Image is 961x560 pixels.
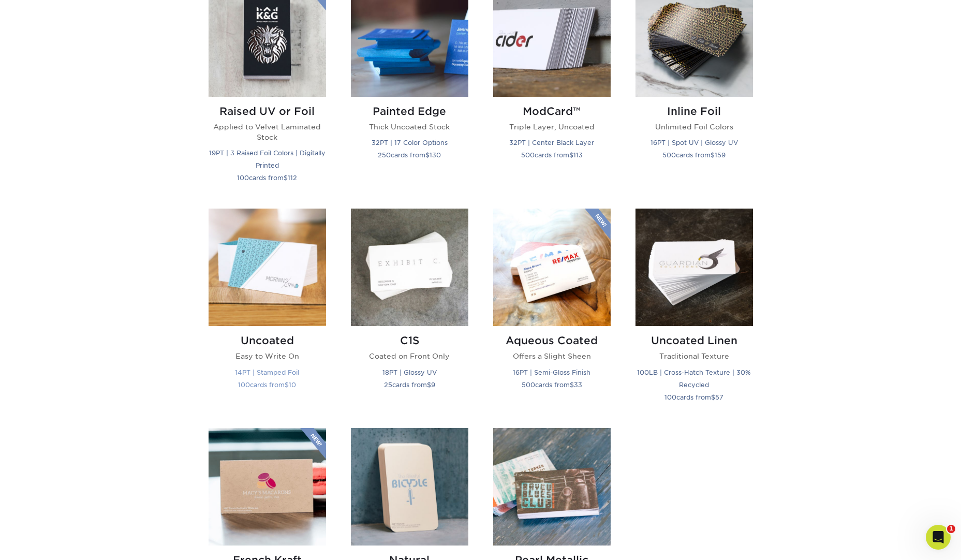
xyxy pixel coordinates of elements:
small: 18PT | Glossy UV [382,369,437,376]
span: 100 [664,393,676,401]
small: cards from [522,381,582,389]
span: 112 [288,174,297,182]
span: $ [711,151,715,159]
span: 57 [715,393,723,401]
a: Uncoated Business Cards Uncoated Easy to Write On 14PT | Stamped Foil 100cards from$10 [209,209,326,415]
img: French Kraft Business Cards [209,428,326,546]
h2: Aqueous Coated [493,334,611,347]
p: Coated on Front Only [351,351,468,361]
small: 19PT | 3 Raised Foil Colors | Digitally Printed [209,149,326,169]
small: cards from [662,151,726,159]
h2: Raised UV or Foil [209,105,326,117]
small: cards from [521,151,583,159]
img: Aqueous Coated Business Cards [493,209,611,326]
span: 113 [573,151,583,159]
span: 500 [521,151,535,159]
small: 14PT | Stamped Foil [235,369,299,376]
a: Uncoated Linen Business Cards Uncoated Linen Traditional Texture 100LB | Cross-Hatch Texture | 30... [635,209,753,415]
span: 1 [947,525,955,533]
img: Uncoated Linen Business Cards [635,209,753,326]
a: Aqueous Coated Business Cards Aqueous Coated Offers a Slight Sheen 16PT | Semi-Gloss Finish 500ca... [493,209,611,415]
img: C1S Business Cards [351,209,468,326]
h2: ModCard™ [493,105,611,117]
small: 16PT | Spot UV | Glossy UV [650,139,738,146]
span: 9 [431,381,435,389]
span: $ [285,381,289,389]
small: 32PT | 17 Color Options [372,139,448,146]
p: Triple Layer, Uncoated [493,122,611,132]
p: Thick Uncoated Stock [351,122,468,132]
img: Natural Business Cards [351,428,468,546]
h2: Uncoated Linen [635,334,753,347]
iframe: Intercom live chat [926,525,951,550]
small: cards from [664,393,723,401]
span: 500 [662,151,676,159]
span: 159 [715,151,726,159]
h2: C1S [351,334,468,347]
span: 10 [289,381,296,389]
span: 500 [522,381,535,389]
span: $ [570,381,574,389]
span: 33 [574,381,582,389]
img: New Product [585,209,611,240]
span: $ [425,151,430,159]
small: 16PT | Semi-Gloss Finish [513,369,590,376]
small: cards from [384,381,435,389]
p: Unlimited Foil Colors [635,122,753,132]
h2: Inline Foil [635,105,753,117]
small: 100LB | Cross-Hatch Texture | 30% Recycled [637,369,751,389]
span: 250 [378,151,391,159]
span: $ [284,174,288,182]
span: $ [711,393,715,401]
img: Pearl Metallic Business Cards [493,428,611,546]
span: 100 [238,381,250,389]
small: 32PT | Center Black Layer [509,139,594,146]
small: cards from [237,174,297,182]
small: cards from [238,381,296,389]
small: cards from [378,151,441,159]
span: $ [569,151,573,159]
h2: Painted Edge [351,105,468,117]
p: Traditional Texture [635,351,753,361]
a: C1S Business Cards C1S Coated on Front Only 18PT | Glossy UV 25cards from$9 [351,209,468,415]
p: Easy to Write On [209,351,326,361]
span: 130 [430,151,441,159]
span: 100 [237,174,249,182]
span: 25 [384,381,392,389]
img: New Product [300,428,326,459]
span: $ [427,381,431,389]
img: Uncoated Business Cards [209,209,326,326]
p: Offers a Slight Sheen [493,351,611,361]
p: Applied to Velvet Laminated Stock [209,122,326,143]
h2: Uncoated [209,334,326,347]
iframe: Google Customer Reviews [3,528,88,556]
